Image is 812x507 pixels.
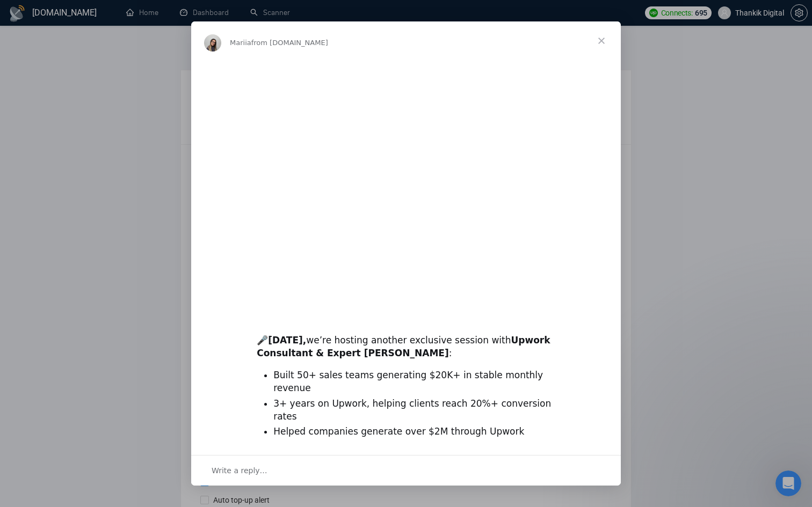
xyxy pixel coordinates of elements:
[191,455,621,486] div: Open conversation and reply
[212,464,267,477] span: Write a reply…
[582,21,621,60] span: Close
[257,335,550,358] b: Upwork Consultant & Expert [PERSON_NAME]
[268,335,306,346] b: [DATE],
[273,369,555,395] li: Built 50+ sales teams generating $20K+ in stable monthly revenue
[230,39,251,47] span: Mariia
[273,398,555,423] li: 3+ years on Upwork, helping clients reach 20%+ conversion rates
[273,425,555,438] li: Helped companies generate over $2M through Upwork
[251,39,328,47] span: from [DOMAIN_NAME]
[204,34,221,52] img: Profile image for Mariia
[257,321,555,359] div: 🎤 we’re hosting another exclusive session with :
